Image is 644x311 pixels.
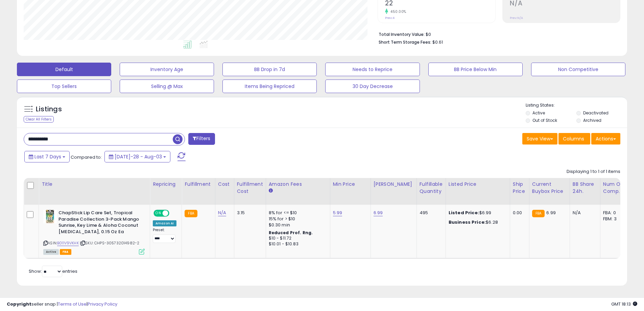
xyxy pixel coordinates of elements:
button: Selling @ Max [120,80,214,93]
small: 450.00% [388,9,406,14]
div: Fulfillable Quantity [420,181,443,195]
a: 6.99 [374,209,383,216]
strong: Copyright [7,301,31,307]
div: FBM: 3 [603,216,625,222]
a: Terms of Use [58,301,87,307]
div: $6.28 [449,219,505,225]
div: seller snap | | [7,301,117,308]
button: Default [17,63,111,76]
div: ASIN: [43,210,145,254]
small: FBA [532,210,545,217]
a: Privacy Policy [88,301,117,307]
div: Num of Comp. [603,181,628,195]
span: | SKU: CHPS-305732014982-2 [80,240,139,246]
span: 2025-08-12 18:13 GMT [611,301,637,307]
div: Repricing [153,181,179,188]
p: Listing States: [526,102,627,109]
div: $0.30 min [269,222,325,228]
button: Inventory Age [120,63,214,76]
div: N/A [573,210,595,216]
div: Current Buybox Price [532,181,567,195]
button: Save View [522,133,557,145]
h5: Listings [36,105,62,114]
div: Cost [218,181,231,188]
button: BB Drop in 7d [222,63,317,76]
div: Clear All Filters [24,116,54,123]
div: Fulfillment Cost [237,181,263,195]
span: [DATE]-28 - Aug-03 [115,153,162,160]
div: 0.00 [513,210,524,216]
div: Displaying 1 to 1 of 1 items [567,169,620,175]
span: All listings currently available for purchase on Amazon [43,249,59,255]
span: OFF [168,210,179,216]
small: Prev: 4 [385,16,395,20]
span: FBA [60,249,71,255]
small: FBA [185,210,197,217]
small: Amazon Fees. [269,188,273,194]
div: Ship Price [513,181,526,195]
button: Actions [591,133,620,145]
li: $0 [379,30,615,38]
img: 51j9csHgCdL._SL40_.jpg [43,210,57,223]
span: $0.61 [432,39,443,45]
div: Amazon Fees [269,181,327,188]
div: Fulfillment [185,181,212,188]
label: Deactivated [583,110,609,116]
div: 8% for <= $10 [269,210,325,216]
div: 3.15 [237,210,261,216]
button: 30 Day Decrease [325,80,420,93]
button: Top Sellers [17,80,111,93]
b: Total Inventory Value: [379,31,425,37]
button: Last 7 Days [24,151,70,162]
span: 6.99 [546,209,556,216]
button: BB Price Below Min [428,63,523,76]
div: 15% for > $10 [269,216,325,222]
button: Needs to Reprice [325,63,420,76]
button: Columns [558,133,590,145]
span: Compared to: [71,154,102,160]
button: Non Competitive [531,63,625,76]
div: Listed Price [449,181,507,188]
a: B011V9VKHK [57,240,79,246]
div: Min Price [333,181,368,188]
span: ON [154,210,163,216]
span: Last 7 Days [34,153,61,160]
span: Columns [563,135,584,142]
span: Show: entries [29,268,77,274]
div: [PERSON_NAME] [374,181,414,188]
button: Items Being Repriced [222,80,317,93]
a: N/A [218,209,226,216]
div: FBA: 0 [603,210,625,216]
div: $6.99 [449,210,505,216]
b: ChapStick Lip Care Set, Tropical Paradise Collection 3-Pack Mango Sunrise, Key Lime & Aloha Cocon... [58,210,141,237]
b: Reduced Prof. Rng. [269,230,313,236]
div: Amazon AI [153,220,176,226]
b: Short Term Storage Fees: [379,39,431,45]
button: [DATE]-28 - Aug-03 [104,151,170,162]
label: Active [532,110,545,116]
div: BB Share 24h. [573,181,597,195]
div: 495 [420,210,440,216]
div: Title [42,181,147,188]
div: Preset: [153,228,176,243]
div: $10.01 - $10.83 [269,241,325,247]
button: Filters [188,133,215,145]
small: Prev: N/A [510,16,523,20]
a: 5.99 [333,209,342,216]
label: Out of Stock [532,117,557,123]
b: Listed Price: [449,209,479,216]
label: Archived [583,117,601,123]
div: $10 - $11.72 [269,236,325,241]
b: Business Price: [449,219,486,225]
